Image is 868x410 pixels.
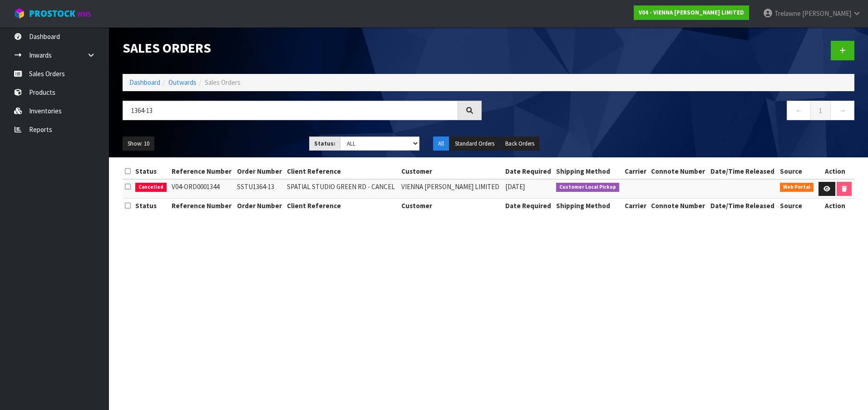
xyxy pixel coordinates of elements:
a: ← [787,101,811,120]
th: Action [816,164,854,179]
button: Back Orders [500,137,539,151]
th: Status [133,164,169,179]
th: Order Number [235,199,285,213]
th: Carrier [622,164,649,179]
th: Reference Number [169,199,235,213]
span: ProStock [29,8,75,20]
button: Show: 10 [123,137,154,151]
td: VIENNA [PERSON_NAME] LIMITED [399,179,503,199]
img: cube-alt.png [14,8,25,19]
h1: Sales Orders [123,41,482,56]
th: Order Number [235,164,285,179]
strong: V04 - VIENNA [PERSON_NAME] LIMITED [639,9,744,16]
th: Connote Number [649,164,708,179]
input: Search sales orders [123,101,458,120]
th: Shipping Method [554,164,622,179]
th: Customer [399,199,503,213]
th: Client Reference [285,199,399,213]
th: Date/Time Released [708,199,778,213]
span: [PERSON_NAME] [802,9,851,18]
th: Carrier [622,199,649,213]
th: Client Reference [285,164,399,179]
th: Shipping Method [554,199,622,213]
span: Customer Local Pickup [556,183,619,192]
span: Sales Orders [205,78,241,87]
td: V04-ORD0001344 [169,179,235,199]
th: Status [133,199,169,213]
th: Date Required [503,164,554,179]
a: Dashboard [129,78,160,87]
strong: Status: [314,140,335,147]
th: Source [778,199,816,213]
a: Outwards [168,78,197,87]
nav: Page navigation [495,101,854,123]
td: SPATIAL STUDIO GREEN RD - CANCEL [285,179,399,199]
th: Connote Number [649,199,708,213]
th: Customer [399,164,503,179]
th: Source [778,164,816,179]
span: Web Portal [780,183,814,192]
button: Standard Orders [450,137,499,151]
button: All [433,137,449,151]
th: Date/Time Released [708,164,778,179]
a: 1 [810,101,831,120]
small: WMS [77,10,91,19]
span: Trelawne [774,9,801,18]
th: Date Required [503,199,554,213]
a: → [830,101,854,120]
span: Cancelled [135,183,167,192]
span: [DATE] [505,182,525,191]
th: Action [816,199,854,213]
th: Reference Number [169,164,235,179]
td: SSTU1364-13 [235,179,285,199]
